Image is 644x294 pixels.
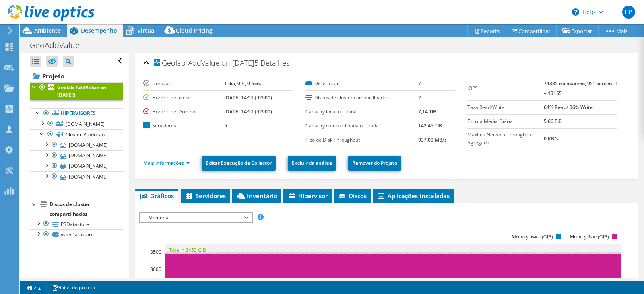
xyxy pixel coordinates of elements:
label: IOPS [467,84,544,93]
a: Remover do Projeto [348,156,401,171]
a: PSDatastore [30,219,123,229]
a: 2 [22,282,47,292]
a: [DOMAIN_NAME] [30,161,123,171]
a: Notas do projeto [46,282,101,292]
a: [DOMAIN_NAME] [30,171,123,182]
span: Cluster-Producao [66,131,105,138]
b: 5,66 TiB [544,118,562,125]
text: Memory livre (GiB) [570,234,609,240]
label: Pico de Disk Throughput [305,136,419,144]
svg: \n [572,8,579,16]
div: Discos de cluster compartilhados [50,199,123,219]
span: Cloud Pricing [176,27,213,34]
span: LP [622,6,635,19]
b: 0 KB/s [544,135,559,142]
a: Excluir da análise [288,156,336,171]
a: Exportar [556,25,599,37]
span: Servidores [185,192,226,200]
b: 7,14 TiB [418,108,436,115]
b: 74385 no máximo, 95º percentil = 13155 [544,80,617,97]
span: Gráficos [139,192,174,200]
label: Servidores [143,122,224,130]
a: Compartilhar [506,25,557,37]
text: 3500 [150,249,161,255]
b: [DATE] 14:51 (-03:00) [224,108,272,115]
a: Cluster-Producao [30,129,123,140]
h1: GeoAddValue [26,41,92,50]
b: [DATE] 14:51 (-03:00) [224,94,272,101]
span: Geolab-AddValue on [DATE]5 [154,59,258,67]
span: Aplicações Instaladas [377,192,450,200]
span: Ambiente [34,27,61,34]
b: 142,45 TiB [418,122,442,129]
label: Maxima Network Throughput Agregada [467,131,544,147]
b: 1 dia, 0 h, 0 min. [224,80,261,87]
span: [DOMAIN_NAME] [66,121,105,127]
span: Discos [338,192,367,200]
label: Horário de término [143,108,224,116]
a: Geolab-AddValue on [DATE]5 [30,82,123,100]
a: [DOMAIN_NAME] [30,140,123,150]
b: 64% Read/ 36% Write [544,104,593,111]
label: Taxa Read/Write [467,103,544,111]
span: Desempenho [81,27,117,34]
a: Projeto [30,70,123,82]
span: Hipervisor [287,192,328,200]
a: [DOMAIN_NAME] [30,150,123,161]
a: Mais [598,25,634,37]
label: Capacity local utilizada [305,108,419,116]
text: Memory usada (GiB) [512,234,553,240]
label: Discos de cluster compartilhados [305,94,419,102]
span: Detalhes [260,58,289,68]
b: Geolab-AddValue on [DATE]5 [57,84,106,98]
label: Duração [143,80,224,88]
b: 2 [418,94,421,101]
label: Disks locais [305,80,419,88]
a: Reports [467,25,506,37]
text: 3000 [150,266,161,273]
a: [DOMAIN_NAME] [30,119,123,129]
a: Mais informações [143,160,190,167]
a: vsanDatastore [30,229,123,240]
span: Memória [144,213,248,222]
span: Inventário [236,192,277,200]
a: Editar Execução de Collector [202,156,276,171]
b: 937,00 MB/s [418,136,447,143]
label: Capacity compartilhada utilizada [305,122,419,130]
label: Escrita Média Diária [467,117,544,125]
b: 5 [224,122,227,129]
label: Horário de início [143,94,224,102]
a: Hipervisores [30,108,123,119]
text: Total = 3453 GiB [169,247,206,253]
span: Virtual [137,27,156,34]
b: 7 [418,80,421,87]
